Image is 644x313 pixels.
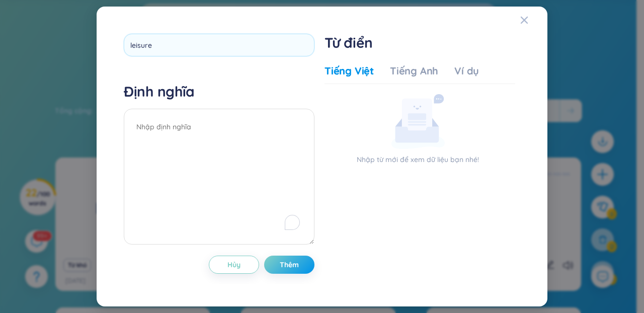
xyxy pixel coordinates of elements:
[390,64,438,78] div: Tiếng Anh
[325,154,511,165] p: Nhập từ mới để xem dữ liệu bạn nhé!
[520,7,547,34] button: Close
[124,34,314,56] input: Nhập từ mới
[454,64,479,78] div: Ví dụ
[325,64,374,78] div: Tiếng Việt
[280,260,299,270] span: Thêm
[124,109,314,245] textarea: To enrich screen reader interactions, please activate Accessibility in Grammarly extension settings
[227,260,240,270] span: Hủy
[124,83,314,101] h4: Định nghĩa
[325,34,515,52] h1: Từ điển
